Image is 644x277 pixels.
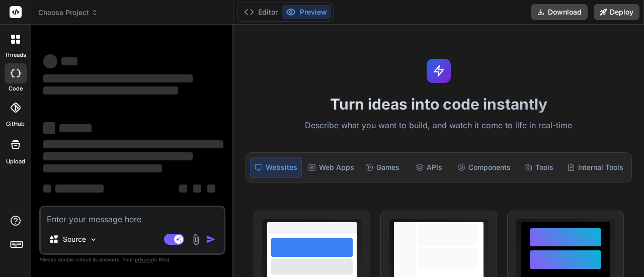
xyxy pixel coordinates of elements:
[360,157,405,178] div: Games
[43,122,55,134] span: ‌
[207,184,215,193] span: ‌
[59,124,92,132] span: ‌
[55,184,104,193] span: ‌
[453,157,515,178] div: Components
[240,5,282,19] button: Editor
[38,8,98,18] span: Choose Project
[179,184,187,193] span: ‌
[6,157,25,166] label: Upload
[563,157,627,178] div: Internal Tools
[43,74,193,82] span: ‌
[193,184,201,193] span: ‌
[5,51,26,59] label: threads
[517,157,561,178] div: Tools
[63,234,86,244] p: Source
[135,256,153,262] span: privacy
[43,54,57,68] span: ‌
[43,86,178,95] span: ‌
[531,4,588,20] button: Download
[43,164,162,172] span: ‌
[43,140,223,148] span: ‌
[61,57,77,65] span: ‌
[89,235,98,244] img: Pick Models
[206,234,216,244] img: icon
[282,5,331,19] button: Preview
[250,157,302,178] div: Websites
[407,157,451,178] div: APIs
[9,84,23,93] label: code
[304,157,358,178] div: Web Apps
[594,4,639,20] button: Deploy
[43,184,51,193] span: ‌
[6,120,25,128] label: GitHub
[39,255,225,264] p: Always double-check its answers. Your in Bind
[239,95,638,113] h1: Turn ideas into code instantly
[43,152,193,160] span: ‌
[239,119,638,132] p: Describe what you want to build, and watch it come to life in real-time
[190,234,202,245] img: attachment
